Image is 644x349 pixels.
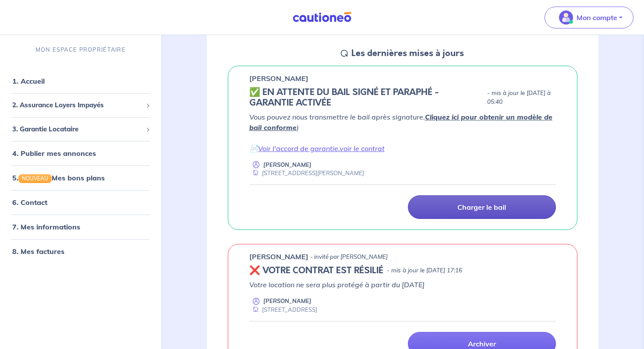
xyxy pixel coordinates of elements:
[258,144,338,153] a: Voir l'accord de garantie
[249,73,308,84] p: [PERSON_NAME]
[249,113,552,132] em: Vous pouvez nous transmettre le bail après signature. )
[249,113,552,132] a: Cliquez ici pour obtenir un modèle de bail conforme
[263,161,311,169] p: [PERSON_NAME]
[4,145,158,162] div: 4. Publier mes annonces
[12,173,105,182] a: 5.NOUVEAUMes bons plans
[408,195,556,219] a: Charger le bail
[249,265,383,276] h5: ❌ VOTRE CONTRAT EST RÉSILIÉ
[387,266,462,275] p: - mis à jour le [DATE] 17:16
[4,120,158,137] div: 3. Garantie Locataire
[4,72,158,90] div: 1. Accueil
[4,169,158,187] div: 5.NOUVEAUMes bons plans
[4,194,158,211] div: 6. Contact
[468,339,496,348] p: Archiver
[249,87,556,108] div: state: CONTRACT-SIGNED, Context: IN-LANDLORD,IN-LANDLORD
[263,297,311,305] p: [PERSON_NAME]
[289,12,355,23] img: Cautioneo
[249,306,317,314] div: [STREET_ADDRESS]
[249,280,425,289] em: Votre location ne sera plus protégé à partir du [DATE]
[249,87,484,108] h5: ✅️️️ EN ATTENTE DU BAIL SIGNÉ ET PARAPHÉ - GARANTIE ACTIVÉE
[12,149,96,158] a: 4. Publier mes annonces
[12,247,64,256] a: 8. Mes factures
[4,97,158,114] div: 2. Assurance Loyers Impayés
[545,7,633,28] button: illu_account_valid_menu.svgMon compte
[310,253,388,261] p: - invité par [PERSON_NAME]
[457,203,506,212] p: Charger le bail
[4,218,158,236] div: 7. Mes informations
[4,243,158,260] div: 8. Mes factures
[559,11,573,25] img: illu_account_valid_menu.svg
[12,222,80,231] a: 7. Mes informations
[249,169,364,177] div: [STREET_ADDRESS][PERSON_NAME]
[35,46,126,54] p: MON ESPACE PROPRIÉTAIRE
[577,12,617,23] p: Mon compte
[249,265,556,276] div: state: REVOKED, Context: ,IN-LANDLORD
[12,198,47,207] a: 6. Contact
[249,144,385,153] em: 📄 ,
[249,251,308,262] p: [PERSON_NAME]
[340,144,385,153] a: voir le contrat
[12,77,45,85] a: 1. Accueil
[12,100,142,110] span: 2. Assurance Loyers Impayés
[351,48,464,59] h5: Les dernières mises à jours
[487,89,556,106] p: - mis à jour le [DATE] à 05:40
[12,124,142,134] span: 3. Garantie Locataire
